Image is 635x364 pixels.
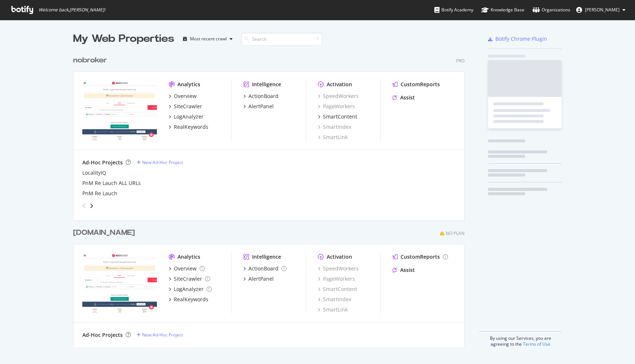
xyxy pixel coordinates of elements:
[392,81,440,88] a: CustomReports
[252,81,281,88] div: Intelligence
[401,81,440,88] div: CustomReports
[82,179,141,187] a: PnM Re Lauch ALL URLs
[241,33,322,45] input: Search
[400,94,415,101] div: Assist
[252,253,281,261] div: Intelligence
[248,92,279,100] div: ActionBoard
[180,33,236,45] button: Most recent crawl
[318,103,355,110] a: PageWorkers
[174,92,197,100] div: Overview
[82,159,123,166] div: Ad-Hoc Projects
[243,275,274,283] a: AlertPanel
[323,113,357,120] div: SmartContent
[392,253,448,261] a: CustomReports
[169,296,208,303] a: RealKeywords
[434,6,473,14] div: Botify Academy
[456,58,464,64] div: Pro
[248,275,274,283] div: AlertPanel
[392,266,415,274] a: Assist
[137,332,183,338] a: New Ad-Hoc Project
[82,331,123,339] div: Ad-Hoc Projects
[243,92,279,100] a: ActionBoard
[39,7,105,13] span: Welcome back, [PERSON_NAME] !
[318,113,357,120] a: SmartContent
[82,190,117,197] a: PnM Re Lauch
[401,253,440,261] div: CustomReports
[327,81,352,88] div: Activation
[318,306,348,313] a: SmartLink
[73,227,138,238] a: [DOMAIN_NAME]
[248,265,279,272] div: ActionBoard
[169,123,208,131] a: RealKeywords
[142,332,183,338] div: New Ad-Hoc Project
[318,123,351,131] a: SmartIndex
[73,32,174,46] div: My Web Properties
[488,35,547,43] a: Botify Chrome Plugin
[327,253,352,261] div: Activation
[495,35,547,43] div: Botify Chrome Plugin
[73,55,107,66] div: nobroker
[318,265,359,272] a: SpeedWorkers
[177,81,200,88] div: Analytics
[479,331,562,347] div: By using our Services, you are agreeing to the
[243,265,287,272] a: ActionBoard
[174,296,208,303] div: RealKeywords
[318,296,351,303] a: SmartIndex
[169,275,210,283] a: SiteCrawler
[82,81,157,140] img: nobroker.com
[82,253,157,313] img: nobrokersecondary.com
[318,285,357,293] a: SmartContent
[177,253,200,261] div: Analytics
[174,265,197,272] div: Overview
[73,227,135,238] div: [DOMAIN_NAME]
[169,92,197,100] a: Overview
[137,159,183,165] a: New Ad-Hoc Project
[174,275,202,283] div: SiteCrawler
[169,265,205,272] a: Overview
[446,230,464,236] div: No Plan
[174,113,204,120] div: LogAnalyzer
[142,159,183,165] div: New Ad-Hoc Project
[318,92,359,100] a: SpeedWorkers
[73,46,470,347] div: grid
[89,202,94,210] div: angle-right
[318,275,355,283] a: PageWorkers
[190,37,227,41] div: Most recent crawl
[174,103,202,110] div: SiteCrawler
[532,6,570,14] div: Organizations
[585,7,620,13] span: Bharat Lohakare
[73,55,110,66] a: nobroker
[392,94,415,101] a: Assist
[400,266,415,274] div: Assist
[523,341,550,347] a: Terms of Use
[174,123,208,131] div: RealKeywords
[481,6,524,14] div: Knowledge Base
[169,285,212,293] a: LogAnalyzer
[570,4,631,16] button: [PERSON_NAME]
[82,169,106,176] a: LocalityIQ
[169,113,204,120] a: LogAnalyzer
[318,134,348,141] a: SmartLink
[169,103,202,110] a: SiteCrawler
[79,200,89,212] div: angle-left
[174,285,204,293] div: LogAnalyzer
[243,103,274,110] a: AlertPanel
[248,103,274,110] div: AlertPanel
